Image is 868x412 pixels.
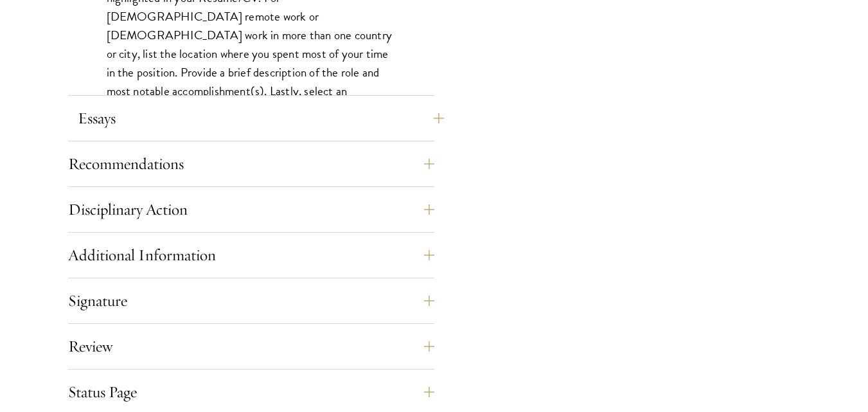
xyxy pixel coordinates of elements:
button: Signature [68,285,434,316]
button: Review [68,331,434,362]
button: Disciplinary Action [68,194,434,225]
button: Additional Information [68,240,434,271]
button: Status Page [68,377,434,408]
button: Recommendations [68,148,434,179]
button: Essays [78,103,444,134]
